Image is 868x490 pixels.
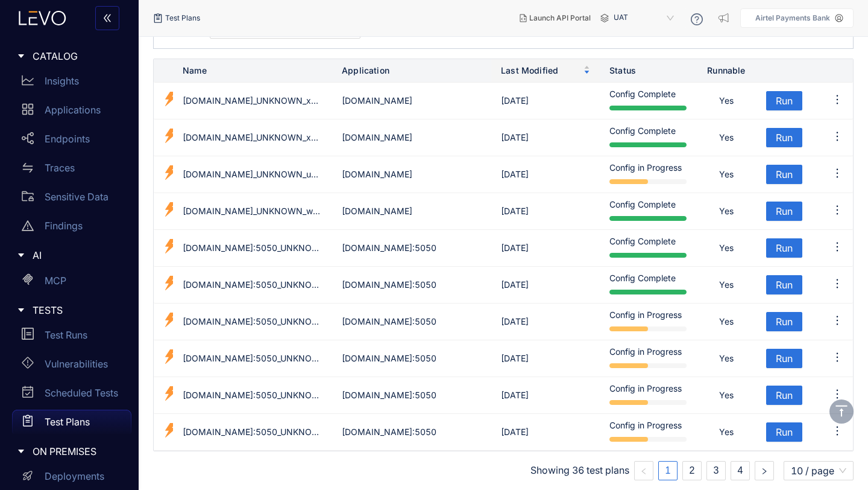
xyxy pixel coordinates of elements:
[530,461,629,480] li: Showing 36 test plans
[696,59,756,83] th: Runnable
[766,275,802,294] button: Run
[12,127,131,156] a: Endpoints
[510,8,600,28] button: Launch API Portal
[755,461,774,480] button: right
[33,250,122,261] span: AI
[12,185,131,214] a: Sensitive Data
[12,214,131,243] a: Findings
[614,8,676,28] span: UAT
[332,83,491,119] td: [DOMAIN_NAME]
[706,461,726,480] li: 3
[696,83,756,119] td: Yes
[501,352,529,365] div: [DATE]
[12,98,131,127] a: Applications
[501,389,529,402] div: [DATE]
[332,304,491,340] td: [DOMAIN_NAME]:5050
[45,387,118,398] p: Scheduled Tests
[12,410,131,439] a: Test Plans
[831,278,843,290] span: ellipsis
[501,168,529,181] div: [DATE]
[45,133,90,144] p: Endpoints
[696,267,756,304] td: Yes
[332,156,491,193] td: [DOMAIN_NAME]
[12,156,131,185] a: Traces
[45,471,104,482] p: Deployments
[831,314,843,326] span: ellipsis
[332,230,491,267] td: [DOMAIN_NAME]:5050
[696,230,756,267] td: Yes
[609,419,687,445] div: Config in Progress
[640,468,647,475] span: left
[766,349,802,368] button: Run
[776,353,793,364] span: Run
[766,386,802,405] button: Run
[17,306,25,314] span: caret-right
[784,461,854,480] div: Page Size
[173,304,332,340] td: [DOMAIN_NAME]:5050_UNKNOWN_6e68x58
[696,414,756,451] td: Yes
[696,193,756,230] td: Yes
[501,425,529,439] div: [DATE]
[791,462,846,480] span: 10 / page
[659,462,677,480] a: 1
[683,462,701,480] a: 2
[501,205,529,218] div: [DATE]
[102,13,112,24] span: double-left
[766,238,802,258] button: Run
[831,167,843,179] span: ellipsis
[529,14,591,22] span: Launch API Portal
[682,461,702,480] li: 2
[7,439,131,464] div: ON PREMISES
[696,377,756,414] td: Yes
[17,251,25,259] span: caret-right
[609,345,687,372] div: Config in Progress
[776,169,793,180] span: Run
[45,329,87,340] p: Test Runs
[766,91,802,110] button: Run
[731,461,750,480] li: 4
[95,6,119,30] button: double-left
[609,87,687,114] div: Config Complete
[17,52,25,60] span: caret-right
[173,156,332,193] td: [DOMAIN_NAME]_UNKNOWN_u74ai0e
[776,390,793,401] span: Run
[696,119,756,156] td: Yes
[707,462,725,480] a: 3
[332,59,491,83] th: Application
[766,128,802,147] button: Run
[173,193,332,230] td: [DOMAIN_NAME]_UNKNOWN_wcldbqx
[33,446,122,457] span: ON PREMISES
[45,162,75,173] p: Traces
[33,51,122,62] span: CATALOG
[834,404,849,418] span: vertical-align-top
[831,351,843,363] span: ellipsis
[45,358,108,369] p: Vulnerabilities
[501,131,529,144] div: [DATE]
[776,132,793,143] span: Run
[22,220,34,232] span: warning
[173,267,332,304] td: [DOMAIN_NAME]:5050_UNKNOWN_qoz0t5t
[173,83,332,119] td: [DOMAIN_NAME]_UNKNOWN_xqzhoud
[776,427,793,437] span: Run
[609,124,687,151] div: Config Complete
[831,130,843,142] span: ellipsis
[831,204,843,216] span: ellipsis
[766,202,802,221] button: Run
[776,206,793,217] span: Run
[609,235,687,261] div: Config Complete
[7,243,131,268] div: AI
[609,161,687,188] div: Config in Progress
[696,156,756,193] td: Yes
[7,43,131,69] div: CATALOG
[45,104,101,115] p: Applications
[332,377,491,414] td: [DOMAIN_NAME]:5050
[766,165,802,184] button: Run
[332,119,491,156] td: [DOMAIN_NAME]
[731,462,749,480] a: 4
[755,461,774,480] li: Next Page
[12,323,131,352] a: Test Runs
[501,315,529,328] div: [DATE]
[501,64,581,77] span: Last Modified
[696,340,756,377] td: Yes
[173,377,332,414] td: [DOMAIN_NAME]:5050_UNKNOWN_sm27jor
